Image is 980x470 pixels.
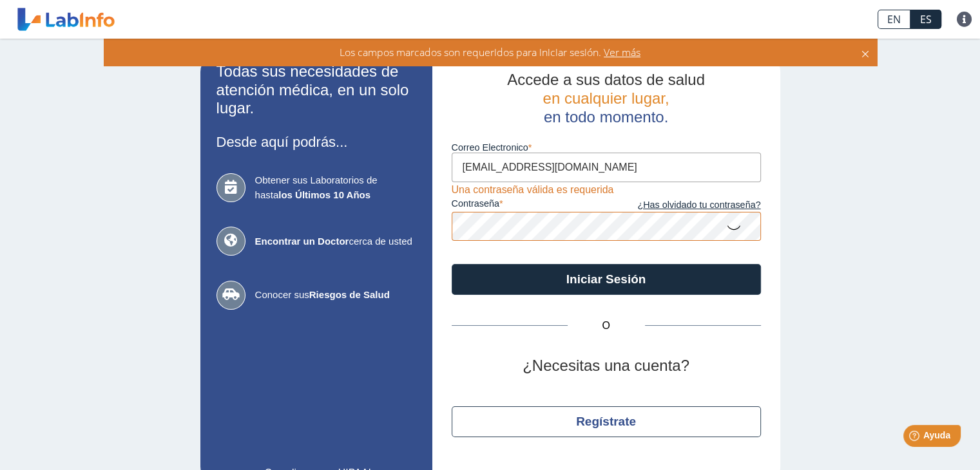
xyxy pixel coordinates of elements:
[255,234,416,249] span: cerca de usted
[452,406,761,437] button: Regístrate
[543,89,669,107] span: en cualquier lugar,
[452,198,606,212] label: contraseña
[255,173,416,202] span: Obtener sus Laboratorios de hasta
[507,71,705,88] span: Accede a sus datos de salud
[606,198,761,212] a: ¿Has olvidado tu contraseña?
[309,289,390,300] b: Riesgos de Salud
[865,420,966,456] iframe: Help widget launcher
[216,62,416,118] h2: Todas sus necesidades de atención médica, en un solo lugar.
[452,264,761,295] button: Iniciar Sesión
[568,318,645,334] span: O
[452,184,614,195] span: Una contraseña válida es requerida
[878,10,910,29] a: EN
[255,236,349,247] b: Encontrar un Doctor
[216,134,416,150] h3: Desde aquí podrás...
[601,45,640,59] span: Ver más
[340,45,601,59] span: Los campos marcados son requeridos para iniciar sesión.
[910,10,941,29] a: ES
[452,357,761,375] h2: ¿Necesitas una cuenta?
[255,288,416,303] span: Conocer sus
[544,108,668,126] span: en todo momento.
[278,189,370,200] b: los Últimos 10 Años
[452,142,761,153] label: Correo Electronico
